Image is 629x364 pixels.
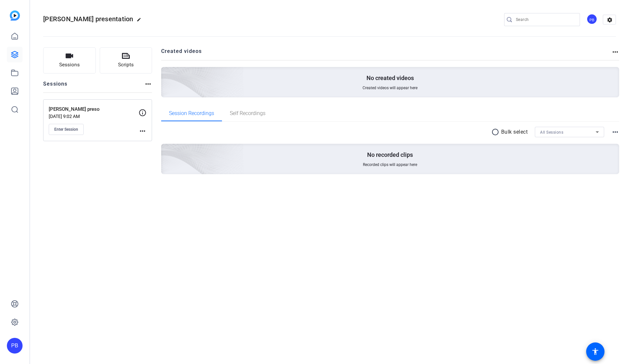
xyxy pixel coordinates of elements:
[54,127,78,132] span: Enter Session
[100,47,152,74] button: Scripts
[88,79,244,221] img: embarkstudio-empty-session.png
[118,61,134,69] span: Scripts
[43,47,96,74] button: Sessions
[367,151,413,159] p: No recorded clips
[491,128,501,136] mat-icon: radio_button_unchecked
[586,14,597,25] div: PB
[161,47,612,60] h2: Created videos
[516,16,575,24] input: Search
[230,111,265,116] span: Self Recordings
[49,114,139,119] p: [DATE] 9:02 AM
[49,124,84,135] button: Enter Session
[586,14,598,25] ngx-avatar: Paul Barrie
[43,80,68,92] h2: Sessions
[88,2,244,144] img: Creted videos background
[137,17,144,25] mat-icon: edit
[540,130,563,135] span: All Sessions
[144,80,152,88] mat-icon: more_horiz
[363,85,417,91] span: Created videos will appear here
[169,111,214,116] span: Session Recordings
[49,106,139,113] p: [PERSON_NAME] preso
[611,128,619,136] mat-icon: more_horiz
[501,128,528,136] p: Bulk select
[591,348,599,356] mat-icon: accessibility
[139,127,146,135] mat-icon: more_horiz
[603,15,616,25] mat-icon: settings
[43,15,133,23] span: [PERSON_NAME] presentation
[366,74,414,82] p: No created videos
[363,162,417,167] span: Recorded clips will appear here
[10,10,20,21] img: blue-gradient.svg
[7,338,23,354] div: PB
[59,61,80,69] span: Sessions
[611,48,619,56] mat-icon: more_horiz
